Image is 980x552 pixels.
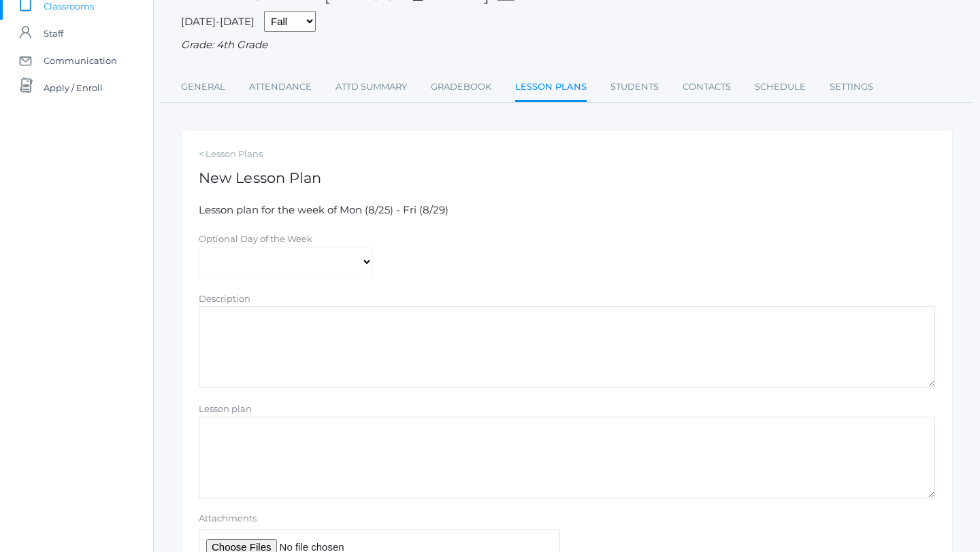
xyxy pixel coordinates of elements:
a: General [181,73,225,101]
span: Communication [44,47,117,74]
span: Lesson plan for the week of Mon (8/25) - Fri (8/29) [199,203,448,216]
a: Settings [830,73,873,101]
label: Lesson plan [199,403,252,414]
a: Lesson Plans [515,73,587,103]
label: Attachments [199,512,560,525]
div: Grade: 4th Grade [181,37,953,53]
h1: New Lesson Plan [199,170,935,186]
a: Students [610,73,659,101]
label: Description [199,293,250,304]
a: Attendance [249,73,312,101]
a: Attd Summary [336,73,407,101]
label: Optional Day of the Week [199,233,312,244]
span: Staff [44,20,63,47]
a: < Lesson Plans [199,148,935,161]
span: Apply / Enroll [44,74,103,101]
a: Contacts [683,73,731,101]
a: Gradebook [431,73,491,101]
span: [DATE]-[DATE] [181,15,255,28]
a: Schedule [755,73,806,101]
